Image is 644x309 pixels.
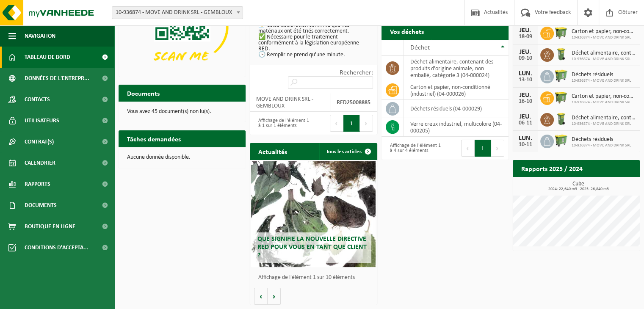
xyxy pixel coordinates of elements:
[572,100,636,105] span: 10-936874 - MOVE AND DRINK SRL
[517,92,534,99] div: JEU.
[572,50,636,57] span: Déchet alimentaire, contenant des produits d'origine animale, non emballé, catég...
[491,140,504,157] button: Next
[517,55,534,61] div: 09-10
[572,143,631,148] span: 10-936874 - MOVE AND DRINK SRL
[572,78,631,83] span: 10-936874 - MOVE AND DRINK SRL
[250,143,296,160] h2: Actualités
[25,25,55,47] span: Navigation
[517,70,534,77] div: LUN.
[517,142,534,148] div: 10-11
[554,133,568,148] img: WB-0660-HPE-GN-50
[572,28,636,35] span: Carton et papier, non-conditionné (industriel)
[517,113,534,120] div: JEU.
[127,109,237,115] p: Vous avez 45 document(s) non lu(s).
[254,114,309,132] div: Affichage de l'élément 1 à 1 sur 1 éléments
[554,47,568,61] img: WB-0140-HPE-GN-50
[330,115,343,132] button: Previous
[517,77,534,83] div: 13-10
[461,140,475,157] button: Previous
[25,47,70,68] span: Tableau de bord
[250,93,330,112] td: MOVE AND DRINK SRL - GEMBLOUX
[25,68,89,89] span: Données de l'entrepr...
[127,154,237,160] p: Aucune donnée disponible.
[404,81,509,100] td: carton et papier, non-conditionné (industriel) (04-000026)
[257,236,367,259] span: Que signifie la nouvelle directive RED pour vous en tant que client ?
[572,35,636,40] span: 10-936874 - MOVE AND DRINK SRL
[340,69,373,76] label: Rechercher:
[513,160,591,177] h2: Rapports 2025 / 2024
[112,7,243,19] span: 10-936874 - MOVE AND DRINK SRL - GEMBLOUX
[475,140,491,157] button: 1
[517,27,534,34] div: JEU.
[254,288,268,305] button: Vorige
[517,181,640,191] h3: Cube
[119,85,168,101] h2: Documents
[572,121,636,127] span: 10-936874 - MOVE AND DRINK SRL
[25,237,88,258] span: Conditions d'accepta...
[517,135,534,142] div: LUN.
[572,57,636,62] span: 10-936874 - MOVE AND DRINK SRL
[554,69,568,83] img: WB-0660-HPE-GN-50
[25,195,57,216] span: Documents
[25,152,55,174] span: Calendrier
[517,120,534,126] div: 06-11
[554,90,568,105] img: WB-1100-HPE-GN-50
[112,6,243,19] span: 10-936874 - MOVE AND DRINK SRL - GEMBLOUX
[25,216,75,237] span: Boutique en ligne
[554,25,568,40] img: WB-1100-HPE-GN-50
[343,115,360,132] button: 1
[517,34,534,40] div: 18-09
[404,100,509,118] td: déchets résiduels (04-000029)
[404,56,509,81] td: déchet alimentaire, contenant des produits d'origine animale, non emballé, catégorie 3 (04-000024)
[337,99,370,106] strong: RED25008885
[119,130,189,147] h2: Tâches demandées
[404,118,509,137] td: verre creux industriel, multicolore (04-000205)
[572,115,636,121] span: Déchet alimentaire, contenant des produits d'origine animale, non emballé, catég...
[25,89,50,110] span: Contacts
[410,44,430,51] span: Déchet
[381,23,432,39] h2: Vos déchets
[517,49,534,55] div: JEU.
[360,115,373,132] button: Next
[517,99,534,105] div: 16-10
[258,275,373,281] p: Affichage de l'élément 1 sur 10 éléments
[566,177,639,193] a: Consulter les rapports
[572,93,636,100] span: Carton et papier, non-conditionné (industriel)
[572,72,631,78] span: Déchets résiduels
[517,187,640,191] span: 2024: 22,640 m3 - 2025: 26,840 m3
[251,161,376,267] a: Que signifie la nouvelle directive RED pour vous en tant que client ?
[25,131,54,152] span: Contrat(s)
[25,174,50,195] span: Rapports
[572,136,631,143] span: Déchets résiduels
[319,143,376,160] a: Tous les articles
[386,139,441,157] div: Affichage de l'élément 1 à 4 sur 4 éléments
[25,110,59,131] span: Utilisateurs
[268,288,281,305] button: Volgende
[554,112,568,126] img: WB-0140-HPE-GN-50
